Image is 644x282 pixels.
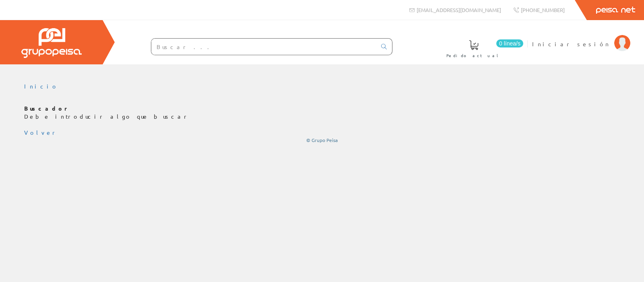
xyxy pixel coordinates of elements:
a: Volver [24,129,58,136]
span: [PHONE_NUMBER] [521,6,565,13]
span: Iniciar sesión [532,40,610,48]
b: Buscador [24,105,70,112]
p: Debe introducir algo que buscar [24,105,620,121]
span: Pedido actual [446,51,501,60]
img: Grupo Peisa [21,28,82,58]
a: Iniciar sesión [532,33,630,41]
a: Inicio [24,82,58,90]
span: 0 línea/s [496,39,523,47]
span: [EMAIL_ADDRESS][DOMAIN_NAME] [417,6,501,13]
div: © Grupo Peisa [24,137,620,144]
input: Buscar ... [151,39,376,55]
